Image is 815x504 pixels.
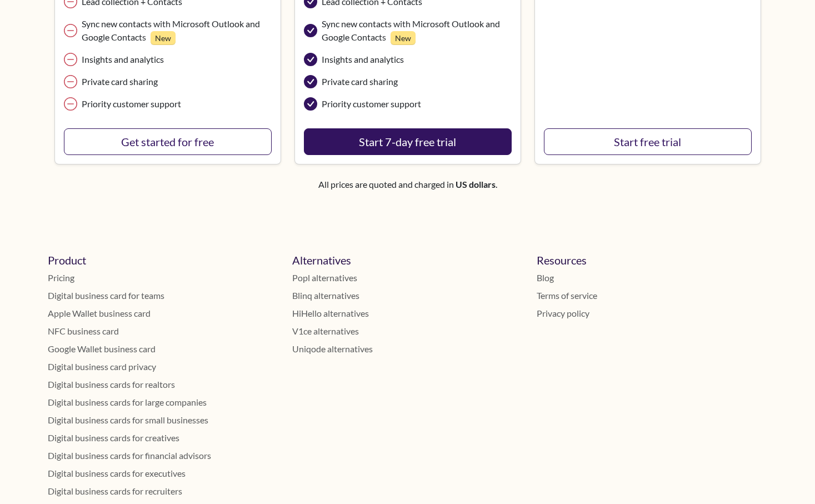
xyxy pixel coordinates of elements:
a: Digital business cards for realtors [48,378,279,391]
a: Privacy policy [537,307,768,320]
h5: Alternatives [292,253,523,267]
a: Blog [537,271,768,285]
a: Start free trial [544,128,752,155]
span: Private card sharing [322,75,398,88]
a: NFC business card [48,325,279,338]
span: Private card sharing [82,75,158,88]
a: Digital business card privacy [48,360,279,373]
a: Pricing [48,271,279,285]
a: Apple Wallet business card [48,307,279,320]
a: Popl alternatives [292,271,523,285]
a: Get started for free [64,128,272,155]
small: New [391,31,416,45]
a: HiHello alternatives [292,307,523,320]
strong: US dollars [456,179,496,189]
a: Uniqode alternatives [292,342,523,356]
h5: Resources [537,253,768,267]
a: Blinq alternatives [292,289,523,302]
small: New [151,31,176,45]
p: All prices are quoted and charged in . [48,178,768,191]
a: V1ce alternatives [292,325,523,338]
a: Digital business cards for small businesses [48,413,279,427]
a: Digital business cards for executives [48,467,279,480]
a: Digital business card for teams [48,289,279,302]
h5: Product [48,253,279,267]
span: Sync new contacts with Microsoft Outlook and Google Contacts [82,17,272,44]
span: Insights and analytics [322,53,404,66]
span: Insights and analytics [82,53,164,66]
a: Google Wallet business card [48,342,279,356]
span: Sync new contacts with Microsoft Outlook and Google Contacts [322,17,512,44]
a: Digital business cards for creatives [48,431,279,445]
span: Priority customer support [82,97,181,111]
a: Digital business cards for recruiters [48,485,279,498]
a: Digital business cards for large companies [48,396,279,409]
a: Terms of service [537,289,768,302]
button: Start 7-day free trial [304,128,512,155]
span: Priority customer support [322,97,421,111]
a: Digital business cards for financial advisors [48,449,279,462]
